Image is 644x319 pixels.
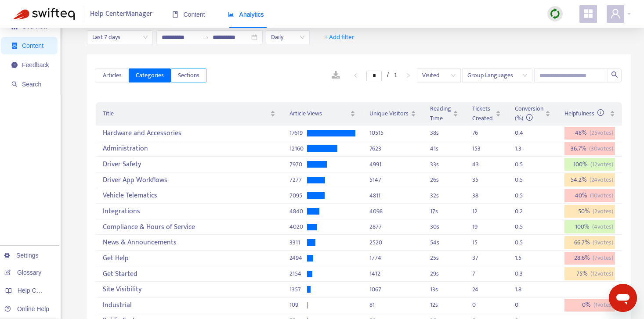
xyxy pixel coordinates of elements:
[593,238,613,247] span: ( 9 votes)
[366,70,398,81] li: 1/1
[13,8,75,20] img: Swifteq
[271,31,304,44] span: Daily
[289,109,348,118] span: Article Views
[564,299,615,312] div: 0 %
[103,142,275,156] div: Administration
[103,235,275,250] div: News & Announcements
[564,108,604,118] span: Helpfulness
[103,298,275,312] div: Industrial
[472,285,490,294] div: 24
[472,222,490,232] div: 19
[11,43,18,49] span: container
[472,104,494,123] span: Tickets Created
[4,252,39,259] a: Settings
[362,102,423,125] th: Unique Visitors
[467,69,527,82] span: Group Languages
[430,128,458,138] div: 38 s
[611,71,618,78] span: search
[90,6,152,22] span: Help Center Manager
[369,128,416,138] div: 10515
[515,300,532,310] div: 0
[289,207,307,216] div: 4840
[96,68,129,82] button: Articles
[369,207,416,216] div: 4098
[465,102,508,125] th: Tickets Created
[515,160,532,169] div: 0.5
[430,269,458,279] div: 29 s
[11,62,18,68] span: message
[590,175,613,185] span: ( 24 votes)
[103,173,275,187] div: Driver App Workflows
[103,251,275,265] div: Get Help
[22,81,41,88] span: Search
[96,102,282,125] th: Title
[515,207,532,216] div: 0.2
[590,160,613,169] span: ( 12 votes)
[11,81,18,87] span: search
[589,144,613,154] span: ( 30 votes)
[610,8,621,19] span: user
[472,144,490,154] div: 153
[282,102,362,125] th: Article Views
[472,128,490,138] div: 76
[430,104,451,123] span: Reading Time
[289,285,307,294] div: 1357
[422,69,456,82] span: Visited
[171,68,206,82] button: Sections
[289,175,307,185] div: 7277
[103,220,275,234] div: Compliance & Hours of Service
[369,144,416,154] div: 7623
[172,11,178,18] span: book
[593,300,613,310] span: ( 1 votes)
[590,191,613,201] span: ( 10 votes)
[564,189,615,202] div: 40 %
[590,128,613,138] span: ( 25 votes)
[564,267,615,280] div: 75 %
[515,253,532,263] div: 1.5
[515,191,532,201] div: 0.5
[369,300,416,310] div: 81
[103,189,275,203] div: Vehicle Telematics
[593,253,613,263] span: ( 7 votes)
[515,238,532,247] div: 0.5
[289,222,307,232] div: 4020
[18,287,54,294] span: Help Centers
[564,142,615,155] div: 36.7 %
[103,109,268,118] span: Title
[609,284,637,312] iframe: Button to launch messaging window
[405,73,411,78] span: right
[550,8,561,19] img: sync.dc5367851b00ba804db3.png
[564,252,615,265] div: 28.6 %
[515,128,532,138] div: 0.4
[4,269,41,276] a: Glossary
[22,42,43,49] span: Content
[593,207,613,216] span: ( 2 votes)
[430,222,458,232] div: 30 s
[387,72,389,79] span: /
[202,34,209,41] span: to
[349,70,363,81] li: Previous Page
[515,285,532,294] div: 1.8
[472,300,490,310] div: 0
[202,34,209,41] span: swap-right
[289,269,307,279] div: 2154
[564,205,615,218] div: 50 %
[430,238,458,247] div: 54 s
[583,8,593,19] span: appstore
[369,222,416,232] div: 2877
[353,73,358,78] span: left
[324,32,355,43] span: + Add filter
[472,191,490,201] div: 38
[103,204,275,219] div: Integrations
[369,175,416,185] div: 5147
[515,175,532,185] div: 0.5
[564,127,615,140] div: 48 %
[369,269,416,279] div: 1412
[289,253,307,263] div: 2494
[136,71,164,80] span: Categories
[289,300,307,310] div: 109
[423,102,465,125] th: Reading Time
[172,11,205,18] span: Content
[564,236,615,249] div: 66.7 %
[129,68,171,82] button: Categories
